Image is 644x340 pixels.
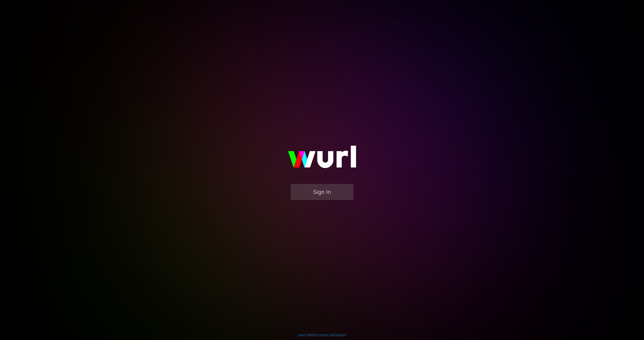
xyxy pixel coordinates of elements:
a: Contact Us [316,333,333,337]
div: | | [298,332,347,337]
a: Learn More [298,333,315,337]
a: Support [334,333,347,337]
img: wurl-logo-on-black-223613ac3d8ba8fe6dc639794a292ebdb59501304c7dfd60c99c58986ef67473.svg [272,135,372,184]
button: Sign In [291,184,353,200]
